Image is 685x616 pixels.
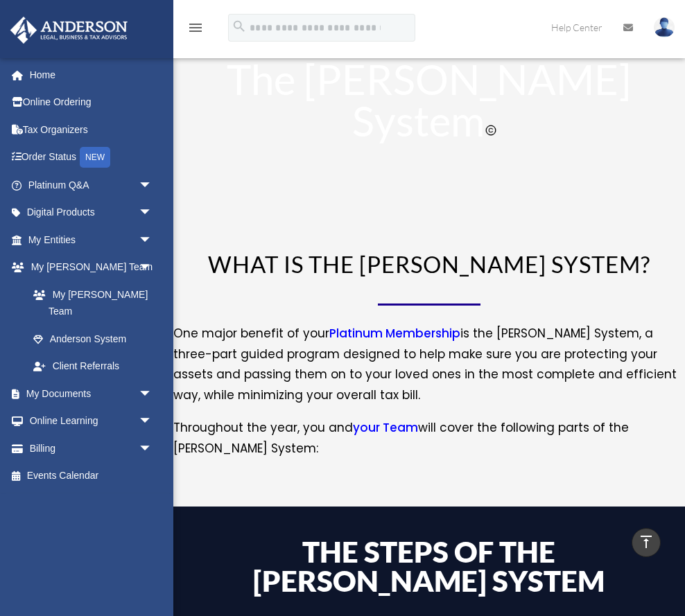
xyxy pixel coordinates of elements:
[10,434,173,462] a: Billingarrow_drop_down
[10,462,173,490] a: Events Calendar
[6,17,132,44] img: Anderson Advisors Platinum Portal
[10,254,173,281] a: My [PERSON_NAME] Teamarrow_drop_down
[353,419,418,443] a: your Team
[10,116,173,143] a: Tax Organizers
[173,324,685,418] p: One major benefit of your is the [PERSON_NAME] System, a three-part guided program designed to he...
[10,171,173,199] a: Platinum Q&Aarrow_drop_down
[632,528,661,557] a: vertical_align_top
[187,19,204,36] i: menu
[225,537,634,602] h4: The Steps of the [PERSON_NAME] System
[638,534,654,550] i: vertical_align_top
[208,250,650,278] span: WHAT IS THE [PERSON_NAME] SYSTEM?
[10,380,173,407] a: My Documentsarrow_drop_down
[19,281,173,325] a: My [PERSON_NAME] Team
[19,325,166,353] a: Anderson System
[329,325,460,349] a: Platinum Membership
[10,226,173,254] a: My Entitiesarrow_drop_down
[139,171,166,200] span: arrow_drop_down
[654,17,675,37] img: User Pic
[187,24,204,36] a: menu
[139,434,166,463] span: arrow_drop_down
[80,147,110,168] div: NEW
[10,61,173,89] a: Home
[10,143,173,172] a: Order StatusNEW
[139,407,166,436] span: arrow_drop_down
[232,19,247,34] i: search
[10,199,173,227] a: Digital Productsarrow_drop_down
[139,254,166,282] span: arrow_drop_down
[139,226,166,254] span: arrow_drop_down
[19,353,173,380] a: Client Referrals
[139,199,166,227] span: arrow_drop_down
[10,89,173,116] a: Online Ordering
[10,407,173,435] a: Online Learningarrow_drop_down
[139,380,166,408] span: arrow_drop_down
[225,58,634,148] h1: The [PERSON_NAME] System
[173,418,685,459] p: Throughout the year, you and will cover the following parts of the [PERSON_NAME] System:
